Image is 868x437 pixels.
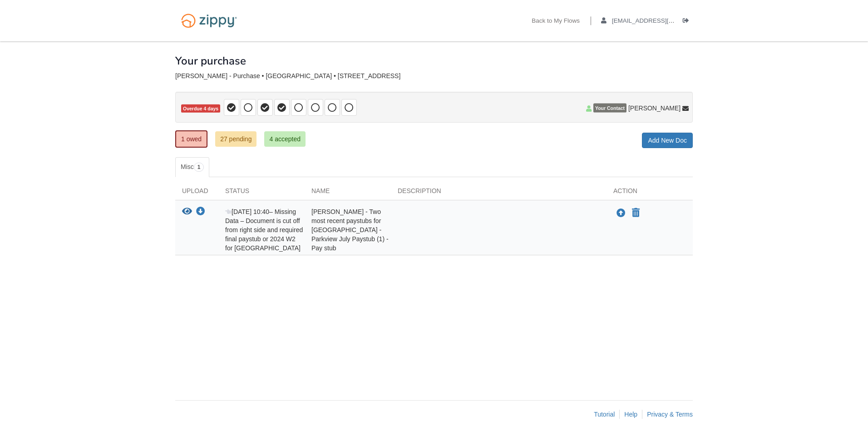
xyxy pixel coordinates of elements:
div: Status [218,186,305,200]
a: Help [624,411,637,418]
span: [PERSON_NAME] [628,104,681,113]
button: Upload Sheila Aguilar - Two most recent paystubs for Parkview Hospital - Parkview July Paystub (1... [616,207,626,219]
img: Logo [175,9,243,32]
a: 27 pending [215,131,256,147]
a: Log out [683,17,693,26]
button: View Sheila Aguilar - Two most recent paystubs for Parkview Hospital - Parkview July Paystub (1) ... [182,207,192,217]
a: Privacy & Terms [647,411,693,418]
a: Misc [175,157,209,177]
div: Description [391,186,607,200]
span: [PERSON_NAME] - Two most recent paystubs for [GEOGRAPHIC_DATA] - Parkview July Paystub (1) - Pay ... [311,208,389,252]
button: Declare Sheila Aguilar - Two most recent paystubs for Parkview Hospital - Parkview July Paystub (... [631,208,641,218]
span: Your Contact [593,104,626,113]
div: – Missing Data – Document is cut off from right side and required final paystub or 2024 W2 for [G... [218,207,305,253]
a: Back to My Flows [532,17,580,26]
a: 1 owed [175,130,207,148]
a: Tutorial [594,411,615,418]
span: Overdue 4 days [181,104,220,113]
div: [PERSON_NAME] - Purchase • [GEOGRAPHIC_DATA] • [STREET_ADDRESS] [175,72,693,80]
span: 1 [194,163,204,172]
span: aguilarsheila1@gmail.com [612,17,716,24]
div: Action [607,186,693,200]
h1: Your purchase [175,55,246,67]
span: [DATE] 10:40 [225,208,269,215]
a: Add New Doc [642,133,693,148]
div: Name [305,186,391,200]
a: 4 accepted [264,131,306,147]
a: edit profile [601,17,716,26]
div: Upload [175,186,218,200]
a: Download Sheila Aguilar - Two most recent paystubs for Parkview Hospital - Parkview July Paystub ... [196,209,205,216]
